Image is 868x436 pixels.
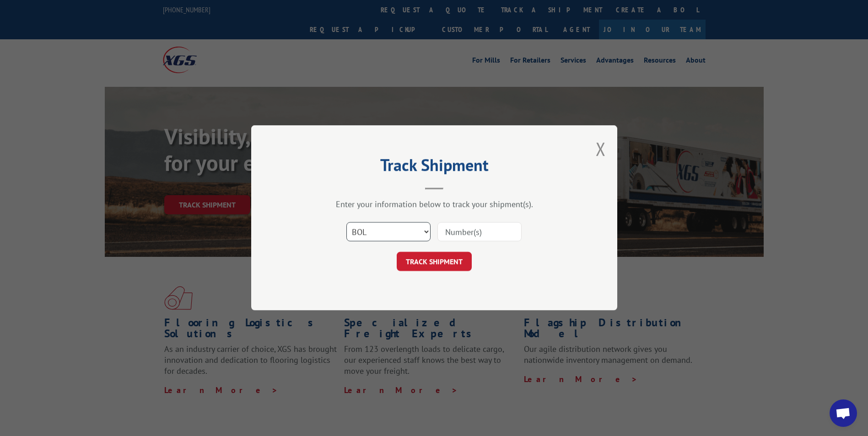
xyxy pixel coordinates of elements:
button: TRACK SHIPMENT [397,252,472,271]
button: Close modal [596,137,606,161]
input: Number(s) [437,223,522,242]
h2: Track Shipment [297,159,571,176]
div: Open chat [830,399,857,427]
div: Enter your information below to track your shipment(s). [297,199,571,210]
